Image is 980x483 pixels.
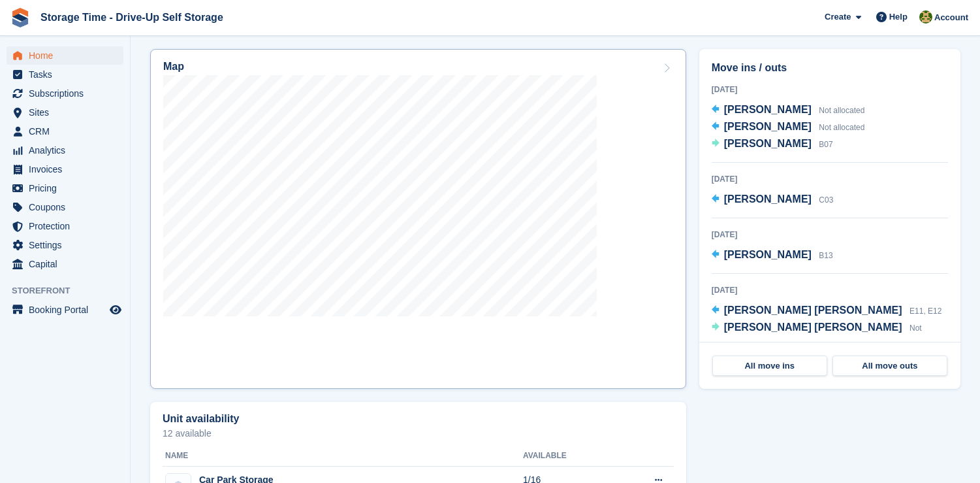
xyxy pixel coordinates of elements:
[29,198,107,216] span: Coupons
[712,119,865,136] a: [PERSON_NAME] Not allocated
[819,251,832,260] span: B13
[29,179,107,197] span: Pricing
[7,103,123,122] a: menu
[819,106,864,115] span: Not allocated
[724,104,812,115] span: [PERSON_NAME]
[712,102,865,119] a: [PERSON_NAME] Not allocated
[819,140,832,149] span: B07
[163,429,674,438] p: 12 available
[712,247,833,264] a: [PERSON_NAME] B13
[7,84,123,103] a: menu
[712,229,948,241] div: [DATE]
[163,446,523,467] th: Name
[819,123,864,132] span: Not allocated
[29,103,107,122] span: Sites
[7,255,123,273] a: menu
[934,11,968,24] span: Account
[724,138,812,149] span: [PERSON_NAME]
[724,305,902,316] span: [PERSON_NAME] [PERSON_NAME]
[150,49,686,389] a: Map
[29,65,107,84] span: Tasks
[7,122,123,141] a: menu
[724,249,812,260] span: [PERSON_NAME]
[724,121,812,132] span: [PERSON_NAME]
[29,160,107,178] span: Invoices
[712,136,833,153] a: [PERSON_NAME] B07
[832,356,947,376] a: All move outs
[712,284,948,296] div: [DATE]
[12,284,130,297] span: Storefront
[819,195,833,205] span: C03
[108,302,123,318] a: Preview store
[29,84,107,103] span: Subscriptions
[7,301,123,319] a: menu
[29,255,107,273] span: Capital
[919,10,932,24] img: Zain Sarwar
[35,7,229,28] a: Storage Time - Drive-Up Self Storage
[7,217,123,235] a: menu
[163,61,184,73] h2: Map
[7,160,123,178] a: menu
[724,193,812,205] span: [PERSON_NAME]
[724,324,922,350] span: Not allocated
[29,122,107,141] span: CRM
[29,236,107,254] span: Settings
[523,446,616,467] th: Available
[825,10,851,24] span: Create
[889,10,908,24] span: Help
[712,60,948,76] h2: Move ins / outs
[7,46,123,65] a: menu
[712,84,948,95] div: [DATE]
[7,141,123,159] a: menu
[909,307,941,316] span: E11, E12
[29,217,107,235] span: Protection
[10,8,30,27] img: stora-icon-8386f47178a22dfd0bd8f6a31ec36ba5ce8667c1dd55bd0f319d3a0aa187defe.svg
[29,141,107,159] span: Analytics
[7,65,123,84] a: menu
[163,413,239,425] h2: Unit availability
[7,198,123,216] a: menu
[7,179,123,197] a: menu
[712,303,942,320] a: [PERSON_NAME] [PERSON_NAME] E11, E12
[712,192,834,208] a: [PERSON_NAME] C03
[29,46,107,65] span: Home
[712,320,948,354] a: [PERSON_NAME] [PERSON_NAME] Not allocated
[712,173,948,185] div: [DATE]
[29,301,107,319] span: Booking Portal
[724,322,902,333] span: [PERSON_NAME] [PERSON_NAME]
[712,356,827,376] a: All move ins
[7,236,123,254] a: menu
